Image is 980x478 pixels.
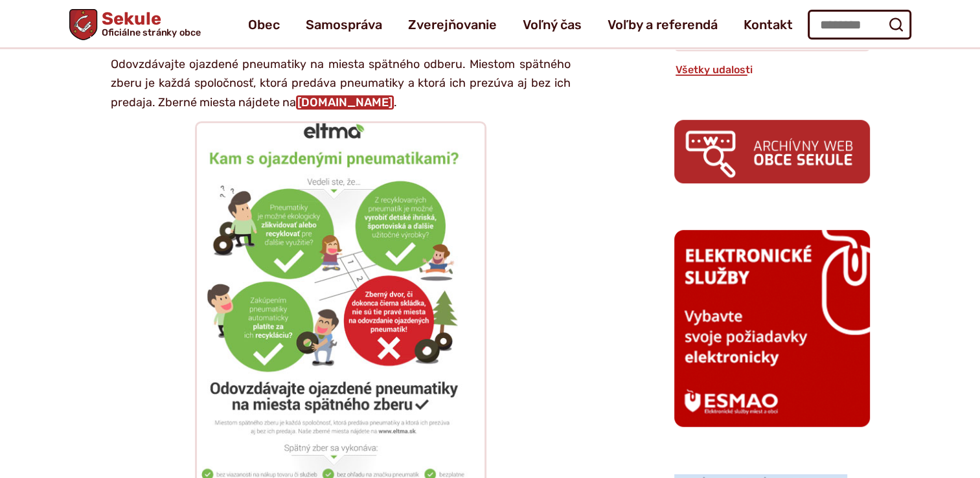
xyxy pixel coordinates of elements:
p: Odovzdávajte ojazdené pneumatiky na miesta spätného odberu. Miestom spätného zberu je každá spolo... [111,55,571,113]
img: archiv.png [674,120,870,183]
a: Voľby a referendá [608,6,718,43]
span: Oficiálne stránky obce [101,28,201,37]
img: Prejsť na domovskú stránku [69,9,97,40]
img: esmao_sekule_b.png [674,230,870,427]
span: Sekule [97,10,201,38]
a: Voľný čas [523,6,582,43]
a: Zverejňovanie [408,6,497,43]
a: Samospráva [306,6,382,43]
a: [DOMAIN_NAME] [296,95,394,109]
a: Kontakt [744,6,793,43]
a: Logo Sekule, prejsť na domovskú stránku. [69,9,201,40]
a: Všetky udalosti [674,63,754,76]
a: Obec [248,6,280,43]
